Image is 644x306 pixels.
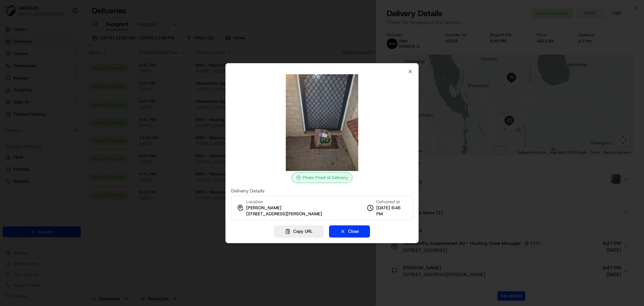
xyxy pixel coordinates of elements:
span: [DATE] 6:46 PM [376,205,407,217]
span: Delivered at [376,199,407,205]
span: [STREET_ADDRESS][PERSON_NAME] [246,211,322,217]
span: Location [246,199,263,205]
img: photo_proof_of_delivery image [274,74,370,171]
div: Photo Proof of Delivery [291,172,353,183]
label: Delivery Details [231,188,413,193]
button: Copy URL [274,225,324,237]
span: [PERSON_NAME] [246,205,281,211]
button: Close [329,225,370,237]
